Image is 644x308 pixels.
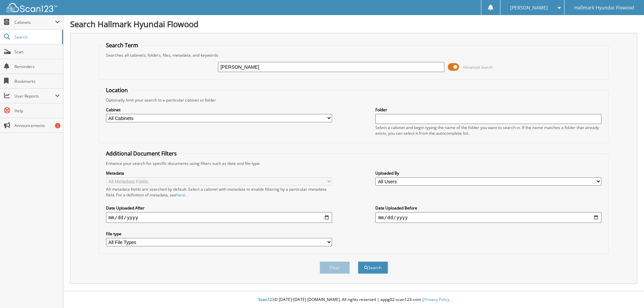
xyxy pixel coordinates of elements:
span: Scan [14,49,60,55]
span: User Reports [14,93,55,99]
span: Hallmark Hyundai Flowood [574,6,634,10]
span: Cabinets [14,19,55,25]
div: 2 [55,123,60,128]
div: Enhance your search for specific documents using filters such as date and file type. [103,161,605,166]
span: Announcements [14,123,60,128]
div: All metadata fields are searched by default. Select a cabinet with metadata to enable filtering b... [106,186,332,198]
input: end [375,212,601,223]
label: Cabinet [106,107,332,113]
span: [PERSON_NAME] [510,6,548,10]
div: Searches all cabinets, folders, files, metadata, and keywords [103,52,605,58]
span: Help [14,108,60,114]
div: Optionally limit your search to a particular cabinet or folder [103,97,605,103]
span: Reminders [14,64,60,69]
h1: Search Hallmark Hyundai Flowood [70,18,637,29]
label: Uploaded By [375,170,601,176]
div: Select a cabinet and begin typing the name of the folder you want to search in. If the name match... [375,125,601,136]
label: Metadata [106,170,332,176]
span: Bookmarks [14,78,60,84]
label: File type [106,231,332,237]
button: Search [358,261,388,274]
span: Search [14,34,59,40]
span: Advanced Search [463,65,493,70]
legend: Search Term [103,42,142,49]
a: here [176,192,185,198]
label: Folder [375,107,601,113]
label: Date Uploaded After [106,205,332,211]
button: Clear [320,261,350,274]
legend: Additional Document Filters [103,150,180,157]
label: Date Uploaded Before [375,205,601,211]
div: © [DATE]-[DATE] [DOMAIN_NAME]. All rights reserved | appg02-scan123-com | [63,292,644,308]
img: scan123-logo-white.svg [7,3,57,12]
a: Privacy Policy [424,297,449,302]
input: start [106,212,332,223]
legend: Location [103,86,131,94]
span: Scan123 [258,297,274,302]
